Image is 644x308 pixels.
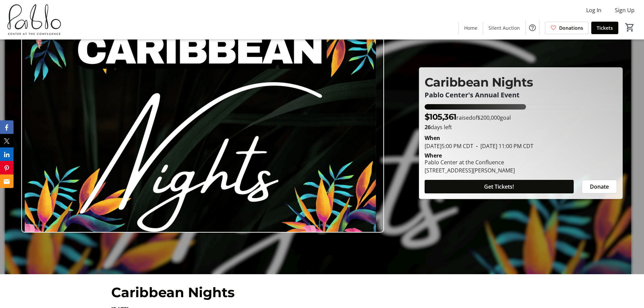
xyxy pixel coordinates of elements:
span: Sign Up [615,6,635,14]
span: $200,000 [477,114,500,121]
span: Home [464,24,477,31]
span: [DATE] 5:00 PM CDT [425,142,473,150]
div: 52.680589999999995% of fundraising goal reached [425,104,617,110]
button: Help [526,21,539,34]
button: Log In [581,5,607,16]
div: When [425,134,440,142]
button: Get Tickets! [425,180,574,193]
span: Tickets [597,24,613,31]
div: Where [425,153,442,158]
span: Log In [586,6,601,14]
p: Pablo Center's Annual Event [425,91,617,99]
span: 26 [425,123,431,131]
span: Donate [590,183,609,191]
span: $105,361 [425,112,456,122]
p: raised of goal [425,111,511,123]
button: Sign Up [610,5,640,16]
p: days left [425,123,617,131]
img: Campaign CTA Media Photo [21,28,384,233]
a: Silent Auction [483,22,525,34]
a: Home [459,22,483,34]
span: Get Tickets! [484,183,514,191]
span: Silent Auction [488,24,520,31]
a: Donations [545,22,589,34]
img: Pablo Center's Logo [4,3,64,37]
button: Donate [582,180,617,193]
span: Caribbean Nights [425,75,533,90]
p: Caribbean Nights [111,282,532,303]
div: Pablo Center at the Confluence [425,158,515,166]
div: [STREET_ADDRESS][PERSON_NAME] [425,166,515,174]
span: [DATE] 11:00 PM CDT [473,142,533,150]
span: - [473,142,480,150]
a: Tickets [591,22,618,34]
span: Donations [559,24,583,31]
button: Cart [624,21,636,33]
